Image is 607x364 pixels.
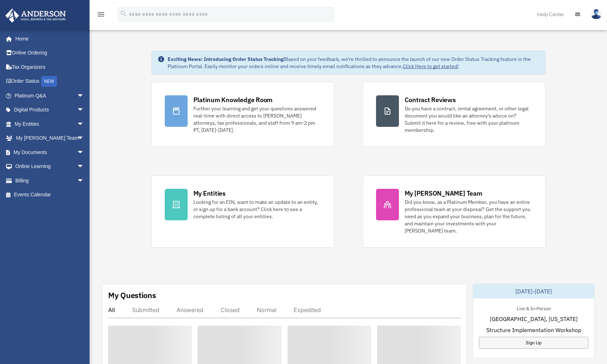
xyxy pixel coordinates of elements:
span: arrow_drop_down [77,173,91,188]
i: search [120,10,127,18]
div: Normal [257,306,276,313]
div: Expedited [294,306,321,313]
div: Do you have a contract, rental agreement, or other legal document you would like an attorney's ad... [405,105,532,134]
a: Contract Reviews Do you have a contract, rental agreement, or other legal document you would like... [363,82,545,147]
div: Answered [177,306,203,313]
i: menu [97,10,105,19]
a: Events Calendar [5,188,95,202]
a: Order StatusNEW [5,74,95,89]
div: My Questions [108,290,156,301]
a: My Entities Looking for an EIN, want to make an update to an entity, or sign up for a bank accoun... [151,176,334,248]
strong: Exciting News: Introducing Order Status Tracking! [168,56,285,62]
a: Online Learningarrow_drop_down [5,159,95,174]
span: arrow_drop_down [77,88,91,103]
div: Further your learning and get your questions answered real-time with direct access to [PERSON_NAM... [193,105,321,134]
img: User Pic [591,9,602,19]
span: arrow_drop_down [77,131,91,146]
a: My [PERSON_NAME] Team Did you know, as a Platinum Member, you have an entire professional team at... [363,176,545,248]
img: Anderson Advisors Platinum Portal [3,9,68,23]
div: Did you know, as a Platinum Member, you have an entire professional team at your disposal? Get th... [405,198,532,234]
div: Platinum Knowledge Room [193,95,273,104]
span: Structure Implementation Workshop [486,326,581,334]
a: Online Ordering [5,46,95,60]
div: Live & In-Person [511,304,557,312]
a: My [PERSON_NAME] Teamarrow_drop_down [5,131,95,145]
a: Sign Up [479,337,588,349]
div: Contract Reviews [405,95,456,104]
div: Looking for an EIN, want to make an update to an entity, or sign up for a bank account? Click her... [193,198,321,220]
a: Billingarrow_drop_down [5,173,95,188]
a: Digital Productsarrow_drop_down [5,103,95,117]
a: Home [5,32,91,46]
a: menu [97,13,105,19]
div: All [108,306,115,313]
div: Closed [221,306,240,313]
a: Tax Organizers [5,60,95,74]
a: My Documentsarrow_drop_down [5,145,95,159]
span: arrow_drop_down [77,145,91,160]
a: Platinum Knowledge Room Further your learning and get your questions answered real-time with dire... [151,82,334,147]
div: My Entities [193,189,226,198]
span: arrow_drop_down [77,117,91,131]
a: Click Here to get started! [403,63,459,70]
div: NEW [41,76,57,87]
div: My [PERSON_NAME] Team [405,189,482,198]
a: Platinum Q&Aarrow_drop_down [5,88,95,103]
span: arrow_drop_down [77,159,91,174]
div: [DATE]-[DATE] [473,284,594,298]
div: Based on your feedback, we're thrilled to announce the launch of our new Order Status Tracking fe... [168,56,539,70]
span: arrow_drop_down [77,103,91,118]
a: My Entitiesarrow_drop_down [5,117,95,131]
span: [GEOGRAPHIC_DATA], [US_STATE] [490,315,578,323]
div: Submitted [132,306,159,313]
